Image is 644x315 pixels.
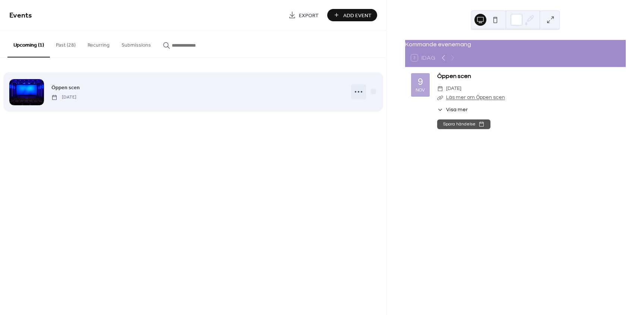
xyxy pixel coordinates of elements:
span: Visa mer [446,106,468,114]
span: Öppen scen [51,84,80,92]
span: Add Event [343,12,372,19]
a: Export [283,9,324,21]
button: ​Visa mer [437,106,468,114]
button: Submissions [116,30,157,57]
a: Öppen scen [437,73,471,79]
button: Add Event [327,9,377,21]
span: [DATE] [51,94,76,101]
a: Läs mer om Öppen scen [446,95,505,100]
span: Export [299,12,319,19]
div: ​ [437,106,443,114]
a: Öppen scen [51,83,80,92]
span: Events [9,8,32,23]
div: 9 [418,77,423,87]
button: Spara händelse [437,119,490,129]
button: Recurring [82,30,116,57]
button: Past (28) [50,30,82,57]
div: nov [416,88,425,93]
span: [DATE] [446,84,461,93]
div: ​ [437,84,443,93]
div: ​ [437,93,443,102]
button: Upcoming (1) [7,30,50,57]
div: Kommande evenemang [405,40,626,49]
